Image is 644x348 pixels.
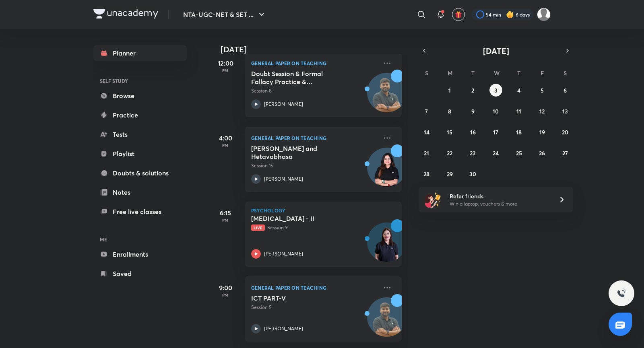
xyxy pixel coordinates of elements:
[420,126,433,138] button: September 14, 2025
[93,233,187,246] h6: ME
[489,105,502,117] button: September 10, 2025
[420,146,433,159] button: September 21, 2025
[93,146,187,162] a: Playlist
[562,128,568,136] abbr: September 20, 2025
[367,152,406,191] img: Avatar
[516,128,522,136] abbr: September 18, 2025
[425,192,441,208] img: referral
[517,69,520,77] abbr: Thursday
[251,294,351,302] h5: ICT PART-V
[264,175,303,183] p: [PERSON_NAME]
[541,69,544,77] abbr: Friday
[466,146,479,159] button: September 23, 2025
[430,45,562,56] button: [DATE]
[423,170,429,178] abbr: September 28, 2025
[562,149,568,157] abbr: September 27, 2025
[455,11,462,18] img: avatar
[447,170,453,178] abbr: September 29, 2025
[563,86,567,94] abbr: September 6, 2025
[494,86,497,94] abbr: September 3, 2025
[251,144,351,161] h5: Hetu and Hetavabhasa
[209,133,242,143] h5: 4:00
[450,192,549,200] h6: Refer friends
[93,9,158,19] img: Company Logo
[443,84,456,97] button: September 1, 2025
[93,45,187,61] a: Planner
[517,86,520,94] abbr: September 4, 2025
[536,146,549,159] button: September 26, 2025
[251,214,351,222] h5: Neuropsychological Tests - II
[443,146,456,159] button: September 22, 2025
[466,126,479,138] button: September 16, 2025
[493,149,499,157] abbr: September 24, 2025
[450,200,549,208] p: Win a laptop, vouchers & more
[563,69,567,77] abbr: Saturday
[264,101,303,108] p: [PERSON_NAME]
[512,126,525,138] button: September 18, 2025
[425,107,428,115] abbr: September 7, 2025
[471,69,475,77] abbr: Tuesday
[536,84,549,97] button: September 5, 2025
[466,84,479,97] button: September 2, 2025
[466,105,479,117] button: September 9, 2025
[251,208,395,213] p: Psychology
[559,146,572,159] button: September 27, 2025
[466,167,479,180] button: September 30, 2025
[559,126,572,138] button: September 20, 2025
[443,126,456,138] button: September 15, 2025
[617,288,626,298] img: ttu
[424,149,429,157] abbr: September 21, 2025
[264,325,303,332] p: [PERSON_NAME]
[209,283,242,292] h5: 9:00
[494,69,500,77] abbr: Wednesday
[93,165,187,181] a: Doubts & solutions
[448,107,451,115] abbr: September 8, 2025
[367,227,406,266] img: Avatar
[483,45,509,56] span: [DATE]
[562,107,568,115] abbr: September 13, 2025
[512,84,525,97] button: September 4, 2025
[93,184,187,200] a: Notes
[559,84,572,97] button: September 6, 2025
[470,128,476,136] abbr: September 16, 2025
[424,128,429,136] abbr: September 14, 2025
[443,167,456,180] button: September 29, 2025
[448,69,452,77] abbr: Monday
[93,246,187,262] a: Enrollments
[489,126,502,138] button: September 17, 2025
[93,126,187,142] a: Tests
[93,88,187,104] a: Browse
[209,218,242,222] p: PM
[425,69,428,77] abbr: Sunday
[251,133,378,143] p: General Paper on Teaching
[209,208,242,218] h5: 6:15
[539,128,545,136] abbr: September 19, 2025
[251,162,378,169] p: Session 15
[537,8,551,21] img: gadadhar
[93,266,187,282] a: Saved
[420,167,433,180] button: September 28, 2025
[447,128,452,136] abbr: September 15, 2025
[539,107,545,115] abbr: September 12, 2025
[443,105,456,117] button: September 8, 2025
[420,105,433,117] button: September 7, 2025
[516,149,522,157] abbr: September 25, 2025
[493,128,498,136] abbr: September 17, 2025
[506,10,514,19] img: streak
[367,77,406,116] img: Avatar
[541,86,544,94] abbr: September 5, 2025
[536,105,549,117] button: September 12, 2025
[539,149,545,157] abbr: September 26, 2025
[512,146,525,159] button: September 25, 2025
[178,6,271,23] button: NTA-UGC-NET & SET ...
[93,74,187,88] h6: SELF STUDY
[251,224,265,231] span: Live
[470,149,476,157] abbr: September 23, 2025
[489,84,502,97] button: September 3, 2025
[448,86,451,94] abbr: September 1, 2025
[251,224,378,231] p: Session 9
[471,86,474,94] abbr: September 2, 2025
[93,9,158,21] a: Company Logo
[447,149,452,157] abbr: September 22, 2025
[493,107,499,115] abbr: September 10, 2025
